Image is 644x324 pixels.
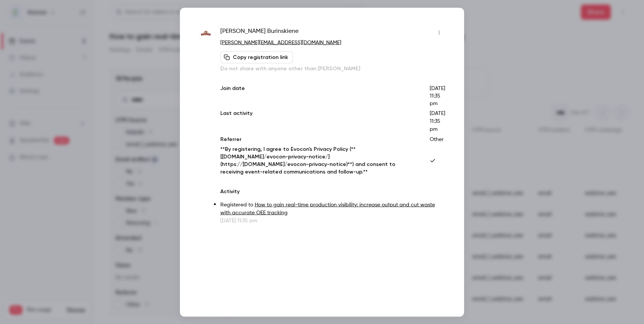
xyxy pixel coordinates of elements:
[220,109,418,133] p: Last activity
[220,145,418,175] p: **By registering, I agree to Evocon's Privacy Policy (**[[DOMAIN_NAME]/evocon-privacy-notice/](ht...
[430,135,445,143] p: Other
[199,27,213,41] img: liutukas.lt
[220,135,418,143] p: Referrer
[220,217,445,224] p: [DATE] 11:35 pm
[220,84,418,107] p: Join date
[220,188,445,195] p: Activity
[220,40,341,45] a: [PERSON_NAME][EMAIL_ADDRESS][DOMAIN_NAME]
[220,26,299,39] span: [PERSON_NAME] Burinskiene
[430,84,445,107] p: [DATE] 11:35 pm
[220,201,445,217] p: Registered to
[430,110,445,132] span: [DATE] 11:35 pm
[220,51,293,63] button: Copy registration link
[220,65,445,72] p: Do not share with anyone other than [PERSON_NAME]
[220,202,435,215] a: How to gain real-time production visibility: increase output and cut waste with accurate OEE trac...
